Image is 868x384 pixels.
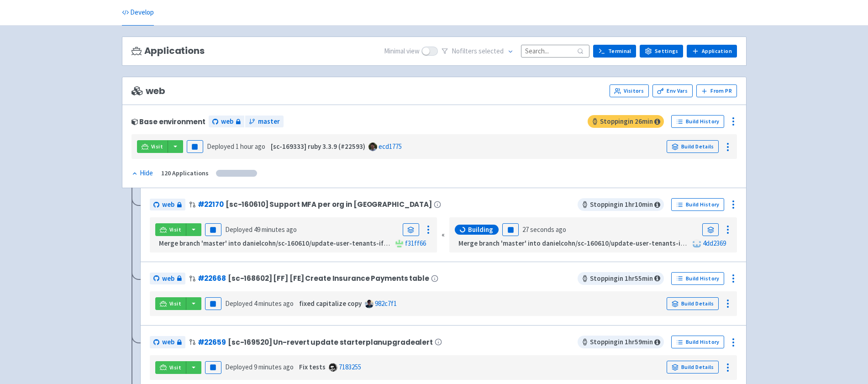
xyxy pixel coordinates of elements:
strong: Merge branch 'master' into danielcohn/sc-160610/update-user-tenants-if-a-user-is-added-or [159,239,446,247]
span: Visit [151,143,163,150]
strong: Merge branch 'master' into danielcohn/sc-160610/update-user-tenants-if-a-user-is-added-or [458,239,745,247]
span: Stopping in 1 hr 10 min [578,198,664,211]
a: Build Details [667,361,719,373]
span: selected [479,47,504,55]
a: ecd1775 [379,142,402,151]
button: Pause [205,223,221,236]
button: Pause [502,223,519,236]
strong: Fix tests [299,363,326,371]
a: Visit [137,140,168,153]
span: web [221,116,233,127]
span: master [258,116,280,127]
span: web [132,86,165,96]
a: 7183255 [339,363,361,371]
span: [sc-168602] [FF] [FE] Create Insurance Payments table [228,274,429,282]
a: Visit [155,361,186,374]
a: Terminal [593,45,636,58]
a: 4dd2369 [703,239,726,247]
a: Build History [671,336,724,348]
a: Visit [155,297,186,310]
a: f31ff66 [405,239,426,247]
a: web [150,273,185,285]
a: #22170 [198,200,224,209]
button: Pause [205,297,221,310]
span: Minimal view [384,46,420,57]
span: Stopping in 26 min [588,115,664,128]
span: [sc-160610] Support MFA per org in [GEOGRAPHIC_DATA] [226,200,432,208]
time: 1 hour ago [236,142,265,151]
button: From PR [696,84,737,97]
a: #22659 [198,337,226,347]
a: Env Vars [652,84,693,97]
div: Base environment [132,118,205,126]
button: Pause [187,140,203,153]
a: Build Details [667,297,719,310]
button: Pause [205,361,221,374]
time: 27 seconds ago [522,225,566,234]
a: web [209,116,244,128]
span: web [162,200,174,210]
a: master [245,116,284,128]
div: 120 Applications [161,168,209,179]
button: Hide [132,168,154,179]
a: Visit [155,223,186,236]
span: Deployed [225,299,294,308]
div: Hide [132,168,153,179]
a: Build History [671,272,724,285]
time: 49 minutes ago [254,225,297,234]
span: No filter s [452,46,504,57]
strong: fixed capitalize copy [299,299,362,308]
a: 982c7f1 [375,299,397,308]
a: #22668 [198,274,226,283]
a: Build History [671,198,724,211]
a: Settings [640,45,683,58]
a: Application [687,45,736,58]
a: web [150,336,185,348]
time: 9 minutes ago [254,363,294,371]
span: Deployed [225,225,297,234]
span: Visit [169,226,181,233]
a: Build History [671,115,724,128]
strong: [sc-169333] ruby 3.3.9 (#22593) [271,142,365,151]
span: web [162,337,174,347]
h3: Applications [132,46,205,56]
a: Build Details [667,140,719,153]
span: Visit [169,300,181,307]
span: Stopping in 1 hr 59 min [578,336,664,348]
span: Deployed [225,363,294,371]
div: « [442,217,445,252]
span: Building [468,225,493,234]
span: [sc-169520] Un-revert update starterplanupgradealert [228,338,433,346]
time: 4 minutes ago [254,299,294,308]
span: Deployed [207,142,265,151]
span: Visit [169,364,181,371]
span: Stopping in 1 hr 55 min [578,272,664,285]
a: Visitors [610,84,649,97]
input: Search... [521,45,589,57]
a: web [150,199,185,211]
span: web [162,274,174,284]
